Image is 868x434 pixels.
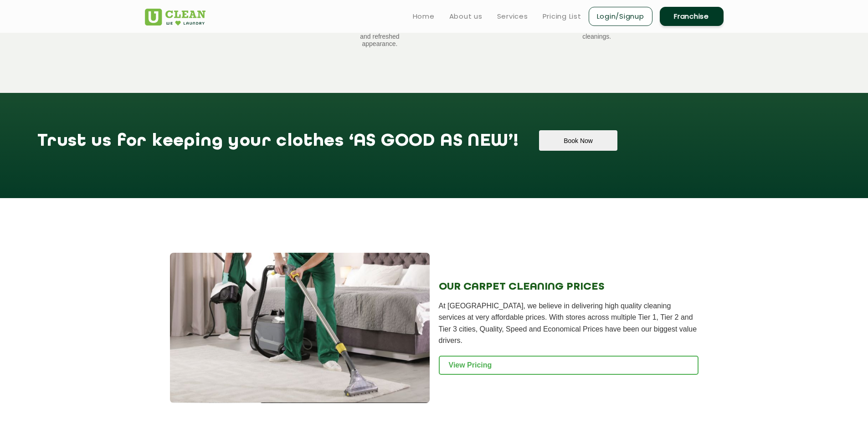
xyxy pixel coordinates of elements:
[589,7,652,26] a: Login/Signup
[439,356,699,375] a: View Pricing
[543,11,581,22] a: Pricing List
[145,9,205,26] img: UClean Laundry and Dry Cleaning
[170,253,430,403] img: Carpet Cleaning Service
[37,130,519,161] h1: Trust us for keeping your clothes ‘AS GOOD AS NEW’!
[439,281,699,293] h2: OUR CARPET CLEANING PRICES
[413,11,435,22] a: Home
[660,7,724,26] a: Franchise
[439,300,699,347] p: At [GEOGRAPHIC_DATA], we believe in delivering high quality cleaning services at very affordable ...
[497,11,528,22] a: Services
[449,11,483,22] a: About us
[539,130,617,151] button: Book Now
